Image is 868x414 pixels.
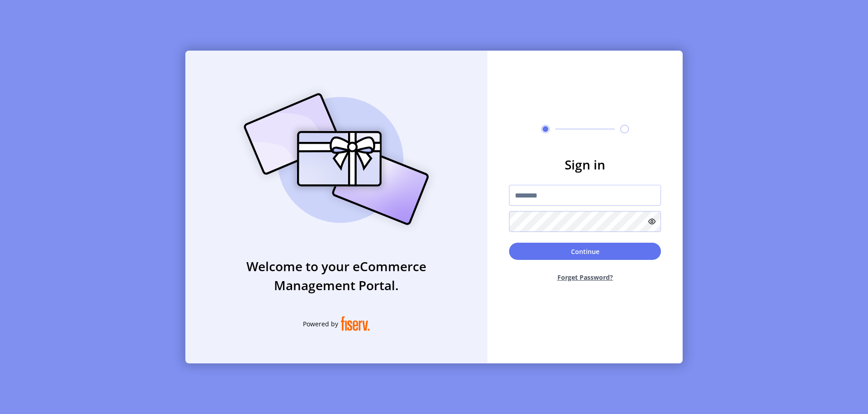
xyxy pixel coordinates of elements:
[509,155,661,174] h3: Sign in
[509,265,661,289] button: Forget Password?
[509,243,661,260] button: Continue
[303,319,338,329] span: Powered by
[230,83,443,235] img: card_Illustration.svg
[185,257,487,295] h3: Welcome to your eCommerce Management Portal.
